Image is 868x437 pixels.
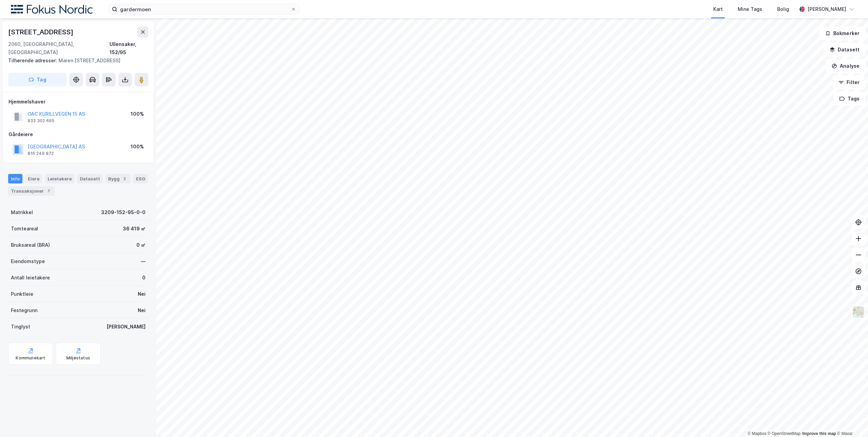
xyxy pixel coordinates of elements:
div: Tinglyst [11,323,30,331]
div: Transaksjoner [8,186,55,196]
div: 0 ㎡ [136,241,146,249]
img: fokus-nordic-logo.8a93422641609758e4ac.png [11,5,93,14]
div: Antall leietakere [11,274,50,282]
a: OpenStreetMap [768,431,801,436]
div: Bruksareal (BRA) [11,241,50,249]
div: Bolig [777,5,789,13]
button: Datasett [824,43,865,56]
input: Søk på adresse, matrikkel, gårdeiere, leietakere eller personer [117,4,291,14]
span: Tilhørende adresser: [8,58,59,63]
div: Matrikkel [11,208,33,216]
div: Gårdeiere [9,130,148,139]
div: Leietakere [45,174,74,183]
div: 816 249 872 [28,151,54,156]
iframe: Chat Widget [834,404,868,437]
div: 2 [121,175,128,182]
div: Punktleie [11,290,33,298]
div: Festegrunn [11,306,37,314]
div: [PERSON_NAME] [807,5,846,13]
div: Bygg [105,174,131,183]
div: [STREET_ADDRESS] [8,27,75,37]
a: Mapbox [748,431,766,436]
div: Miljøstatus [66,355,90,361]
div: Kart [713,5,723,13]
div: 36 419 ㎡ [123,225,146,233]
div: Maren [STREET_ADDRESS] [8,56,143,65]
div: Eiendomstype [11,257,45,265]
div: Tomteareal [11,225,38,233]
img: Z [852,306,865,319]
div: Nei [138,306,146,314]
div: 3209-152-95-0-0 [101,208,146,216]
button: Filter [833,76,865,89]
a: Improve this map [802,431,836,436]
button: Bokmerker [819,27,865,40]
div: Info [8,174,22,183]
div: Hjemmelshaver [9,98,148,106]
div: — [141,257,146,265]
div: 100% [131,143,144,151]
div: Mine Tags [738,5,762,13]
div: Datasett [77,174,103,183]
div: Ullensaker, 152/95 [110,40,148,56]
div: 933 302 695 [28,118,54,124]
button: Analyse [826,59,865,73]
div: 100% [131,110,144,118]
button: Tag [8,73,67,86]
div: Nei [138,290,146,298]
div: 7 [45,188,52,194]
div: Kontrollprogram for chat [834,404,868,437]
div: ESG [133,174,148,183]
div: 0 [142,274,146,282]
button: Tags [834,92,865,106]
div: 2060, [GEOGRAPHIC_DATA], [GEOGRAPHIC_DATA] [8,40,110,56]
div: Eiere [25,174,42,183]
div: [PERSON_NAME] [106,323,146,331]
div: Kommunekart [16,355,45,361]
